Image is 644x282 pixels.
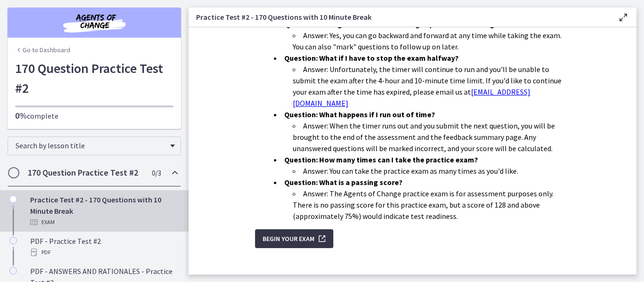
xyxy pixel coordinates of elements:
[196,11,603,23] h3: Practice Test #2 - 170 Questions with 10 Minute Break
[293,120,570,154] li: Answer: When the timer runs out and you submit the next question, you will be brought to the end ...
[293,30,570,52] li: Answer: Yes, you can go backward and forward at any time while taking the exam. You can also "mar...
[28,167,143,178] h2: 170 Question Practice Test #2
[30,235,177,258] div: PDF - Practice Test #2
[284,53,459,63] strong: Question: What if I have to stop the exam halfway?
[38,11,151,34] img: Agents of Change
[8,137,181,155] div: Search by lesson title
[30,247,177,258] div: PDF
[293,165,570,177] li: Answer: You can take the practice exam as many times as you'd like.
[284,155,478,164] strong: Question: How many times can I take the practice exam?
[15,110,27,121] span: 0%
[293,64,570,109] li: Answer: Unfortunately, the timer will continue to run and you'll be unable to submit the exam aft...
[284,177,403,187] strong: Question: What is a passing score?
[152,167,161,178] span: 0 / 3
[293,188,570,222] li: Answer: The Agents of Change practice exam is for assessment purposes only. There is no passing s...
[263,233,314,244] span: Begin Your Exam
[16,141,165,150] span: Search by lesson title
[30,217,177,228] div: Exam
[30,194,177,228] div: Practice Test #2 - 170 Questions with 10 Minute Break
[15,110,173,121] p: complete
[284,110,435,119] strong: Question: What happens if I run out of time?
[15,58,173,98] h1: 170 Question Practice Test #2
[255,229,333,248] button: Begin Your Exam
[15,45,70,55] a: Go to Dashboard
